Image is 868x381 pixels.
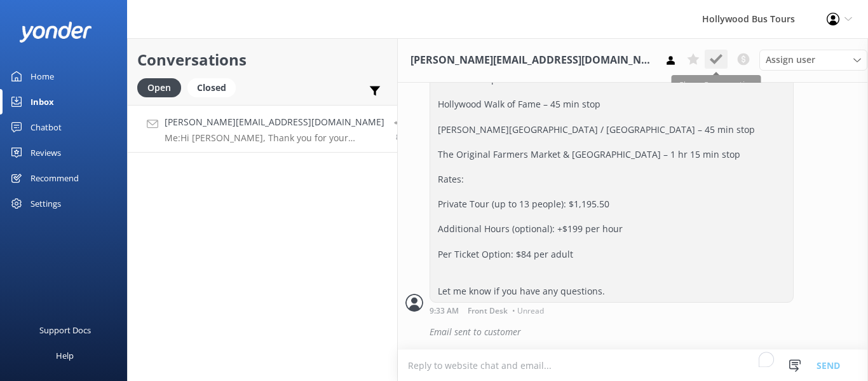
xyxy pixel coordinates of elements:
[31,89,54,114] div: Inbox
[468,307,508,315] span: Front Desk
[759,50,867,70] div: Assign User
[430,321,860,343] div: Email sent to customer
[512,307,544,315] span: • Unread
[165,132,384,144] p: Me: Hi [PERSON_NAME], Thank you for your message! I’d be happy to share more information about ou...
[31,165,79,191] div: Recommend
[137,80,187,94] a: Open
[39,317,91,343] div: Support Docs
[31,191,61,216] div: Settings
[405,321,860,343] div: 2025-10-08T16:36:21.777
[19,22,92,43] img: yonder-white-logo.png
[187,78,236,97] div: Closed
[31,64,54,89] div: Home
[430,307,459,315] strong: 9:33 AM
[165,115,384,129] h4: [PERSON_NAME][EMAIL_ADDRESS][DOMAIN_NAME]
[137,78,181,97] div: Open
[766,53,815,67] span: Assign user
[398,350,868,381] textarea: To enrich screen reader interactions, please activate Accessibility in Grammarly extension settings
[128,105,397,153] a: [PERSON_NAME][EMAIL_ADDRESS][DOMAIN_NAME]Me:Hi [PERSON_NAME], Thank you for your message! I’d be ...
[31,114,62,140] div: Chatbot
[410,52,654,69] h3: [PERSON_NAME][EMAIL_ADDRESS][DOMAIN_NAME]
[396,132,405,142] span: Oct 08 2025 09:33am (UTC -07:00) America/Tijuana
[137,48,388,72] h2: Conversations
[430,306,794,315] div: Oct 08 2025 09:33am (UTC -07:00) America/Tijuana
[187,80,242,94] a: Closed
[31,140,61,165] div: Reviews
[56,343,74,368] div: Help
